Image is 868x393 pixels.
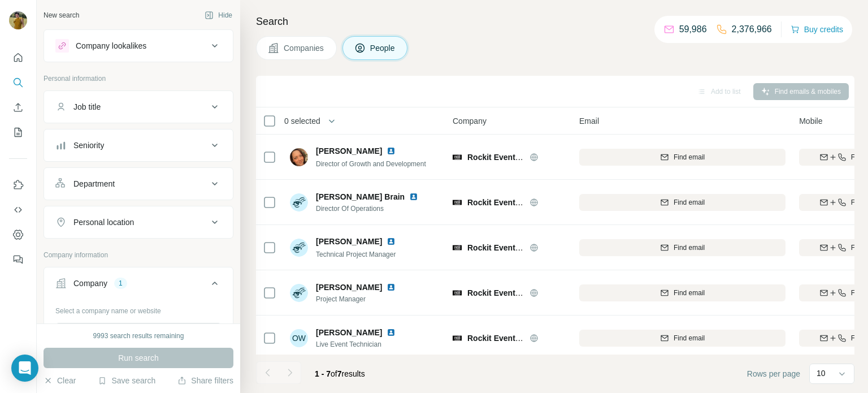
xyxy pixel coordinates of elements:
[315,369,365,378] span: results
[387,328,396,337] img: LinkedIn logo
[11,355,38,382] div: Open Intercom Messenger
[316,294,400,304] span: Project Manager
[9,122,27,142] button: My lists
[467,198,559,207] span: Rockit Event Production
[579,194,785,211] button: Find email
[73,178,115,189] div: Department
[674,152,705,162] span: Find email
[44,10,79,20] div: New search
[316,204,423,214] span: Director Of Operations
[44,375,76,386] button: Clear
[387,237,396,246] img: LinkedIn logo
[197,7,240,24] button: Hide
[44,93,233,120] button: Job title
[747,368,800,379] span: Rows per page
[467,243,559,252] span: Rockit Event Production
[679,23,707,36] p: 59,986
[316,145,382,157] span: [PERSON_NAME]
[256,14,854,29] h4: Search
[453,153,462,162] img: Logo of Rockit Event Production
[409,192,418,201] img: LinkedIn logo
[9,72,27,93] button: Search
[674,197,705,208] span: Find email
[316,282,382,293] span: [PERSON_NAME]
[316,251,396,258] span: Technical Project Manager
[9,224,27,245] button: Dashboard
[674,243,705,253] span: Find email
[284,42,325,54] span: Companies
[44,270,233,301] button: Company1
[791,21,843,37] button: Buy credits
[98,375,155,386] button: Save search
[55,301,222,316] div: Select a company name or website
[674,333,705,343] span: Find email
[579,330,785,347] button: Find email
[453,288,462,297] img: Logo of Rockit Event Production
[93,331,184,341] div: 9993 search results remaining
[337,369,342,378] span: 7
[290,193,308,211] img: Avatar
[316,339,400,349] span: Live Event Technician
[579,284,785,301] button: Find email
[467,334,559,343] span: Rockit Event Production
[73,140,104,151] div: Seniority
[44,250,233,260] p: Company information
[579,239,785,256] button: Find email
[284,115,320,127] span: 0 selected
[44,132,233,159] button: Seniority
[453,243,462,252] img: Logo of Rockit Event Production
[44,209,233,236] button: Personal location
[467,288,559,297] span: Rockit Event Production
[76,40,146,51] div: Company lookalikes
[799,115,822,127] span: Mobile
[290,284,308,302] img: Avatar
[453,334,462,343] img: Logo of Rockit Event Production
[73,217,134,228] div: Personal location
[9,249,27,270] button: Feedback
[9,97,27,118] button: Enrich CSV
[9,11,27,29] img: Avatar
[9,175,27,195] button: Use Surfe on LinkedIn
[732,23,772,36] p: 2,376,966
[370,42,396,54] span: People
[579,115,599,127] span: Email
[817,368,826,379] p: 10
[331,369,337,378] span: of
[316,160,426,168] span: Director of Growth and Development
[290,329,308,347] div: OW
[579,149,785,166] button: Find email
[177,375,233,386] button: Share filters
[467,153,559,162] span: Rockit Event Production
[387,146,396,156] img: LinkedIn logo
[9,47,27,68] button: Quick start
[73,101,101,113] div: Job title
[387,283,396,292] img: LinkedIn logo
[73,278,107,289] div: Company
[453,115,487,127] span: Company
[453,198,462,207] img: Logo of Rockit Event Production
[316,191,405,202] span: [PERSON_NAME] Brain
[290,148,308,166] img: Avatar
[114,278,127,288] div: 1
[674,288,705,298] span: Find email
[9,200,27,220] button: Use Surfe API
[44,170,233,197] button: Department
[44,32,233,59] button: Company lookalikes
[316,327,382,338] span: [PERSON_NAME]
[315,369,331,378] span: 1 - 7
[44,74,233,84] p: Personal information
[290,239,308,257] img: Avatar
[316,236,382,247] span: [PERSON_NAME]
